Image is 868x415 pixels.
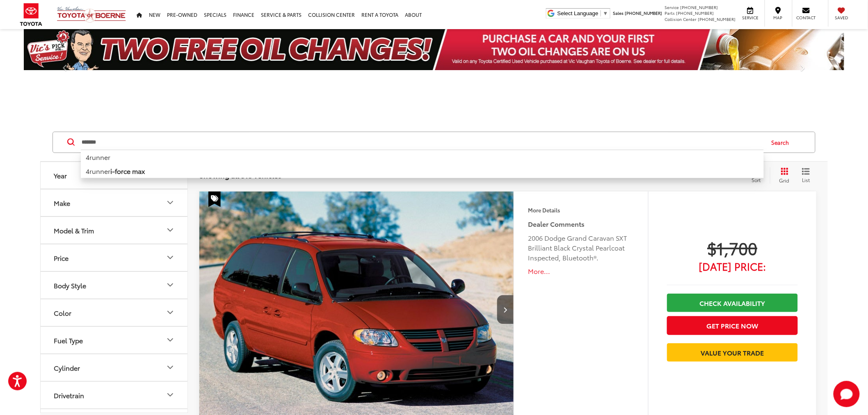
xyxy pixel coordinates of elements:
span: Special [208,192,221,207]
img: Vic Vaughan Toyota of Boerne [57,6,126,23]
button: ColorColor [41,299,188,326]
div: Year [54,171,67,179]
button: List View [796,167,816,184]
a: Select Language​ [557,10,608,16]
div: Drivetrain [165,390,175,400]
button: Fuel TypeFuel Type [41,327,188,353]
input: Search by Make, Model, or Keyword [81,132,764,152]
div: Model & Trim [165,225,175,235]
div: Price [54,254,69,262]
div: Body Style [54,281,86,289]
a: Check Availability [667,294,798,312]
button: Search [764,132,801,153]
span: List [802,176,810,183]
h4: More Details [528,207,634,213]
div: Cylinder [54,364,80,372]
button: MakeMake [41,189,188,216]
span: [PHONE_NUMBER] [681,4,718,10]
button: Toggle Chat Window [834,381,860,407]
div: Fuel Type [54,336,83,344]
button: Get Price Now [667,316,798,335]
span: [PHONE_NUMBER] [625,10,662,16]
span: Contact [797,15,816,21]
span: Parts [665,10,675,16]
div: 2006 Dodge Grand Caravan SXT Brilliant Black Crystal Pearlcoat Inspected, Bluetooth®. [528,233,634,262]
li: 4runner [81,164,764,178]
div: Color [54,309,71,317]
div: Make [54,199,70,207]
span: ▼ [603,10,608,16]
button: More... [528,267,634,276]
svg: Start Chat [834,381,860,407]
button: Next image [497,295,514,324]
span: [DATE] Price: [667,262,798,270]
button: Grid View [770,167,796,184]
span: $1,700 [667,237,798,258]
div: Price [165,253,175,262]
div: Cylinder [165,363,175,372]
div: Fuel Type [165,335,175,345]
span: [PHONE_NUMBER] [676,10,714,16]
span: Sort [752,176,761,183]
div: Body Style [165,280,175,290]
button: Body StyleBody Style [41,272,188,299]
div: Drivetrain [54,391,84,399]
button: CylinderCylinder [41,354,188,381]
span: [PHONE_NUMBER] [698,16,736,22]
div: Color [165,308,175,317]
span: Select Language [557,10,598,16]
button: Model & TrimModel & Trim [41,217,188,244]
button: YearYear [41,162,188,189]
button: PricePrice [41,244,188,271]
a: Value Your Trade [667,343,798,362]
span: Sales [613,10,624,16]
div: Model & Trim [54,226,94,234]
img: Two Free Oil Change Vic Vaughan Toyota of Boerne Boerne TX [24,29,844,70]
span: Grid [779,177,790,184]
span: Service [665,4,679,10]
h5: Dealer Comments [528,219,634,229]
div: Make [165,198,175,207]
b: i-force max [110,166,145,176]
span: Service [741,15,760,21]
span: Map [769,15,787,21]
li: 4runner [81,150,764,164]
button: DrivetrainDrivetrain [41,382,188,408]
span: Saved [833,15,851,21]
span: Collision Center [665,16,697,22]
